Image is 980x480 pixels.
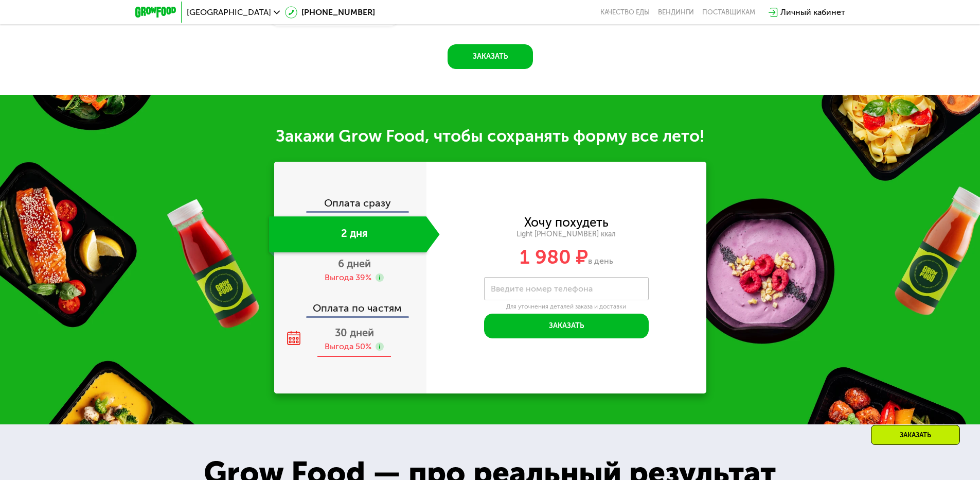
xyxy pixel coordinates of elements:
[658,8,694,16] a: Вендинги
[335,327,374,339] span: 30 дней
[426,230,706,239] div: Light [PHONE_NUMBER] ккал
[275,293,426,316] div: Оплата по частям
[448,44,533,69] button: Заказать
[325,341,371,352] div: Выгода 50%
[338,258,371,270] span: 6 дней
[285,6,375,19] a: [PHONE_NUMBER]
[524,217,609,228] div: Хочу похудеть
[780,6,845,19] div: Личный кабинет
[871,425,960,445] div: Заказать
[187,8,271,16] span: [GEOGRAPHIC_DATA]
[275,198,426,211] div: Оплата сразу
[484,303,649,311] div: Для уточнения деталей заказа и доставки
[325,272,371,283] div: Выгода 39%
[491,286,593,292] label: Введите номер телефона
[520,245,588,269] span: 1 980 ₽
[702,8,755,16] div: поставщикам
[588,256,613,266] span: в день
[484,314,649,338] button: Заказать
[600,8,650,16] a: Качество еды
